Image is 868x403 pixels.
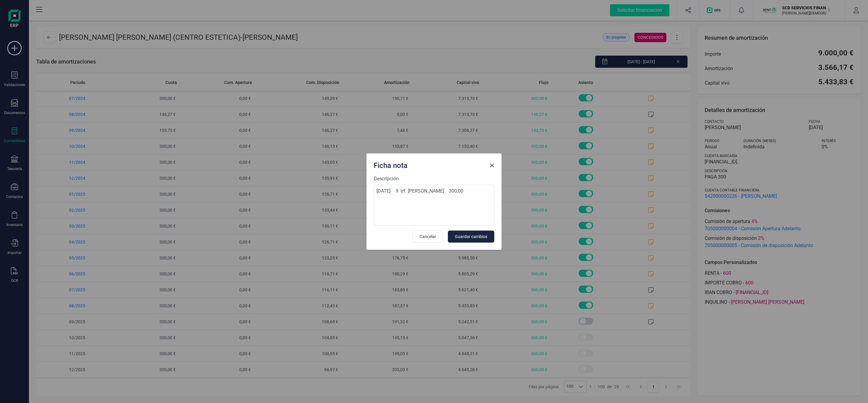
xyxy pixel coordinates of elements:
span: Guardar cambios [455,234,487,240]
button: Guardar cambios [448,231,494,243]
button: Cancelar [413,231,443,243]
div: Ficha nota [371,158,487,170]
textarea: [DATE] 9 trf. [PERSON_NAME] 300,00 [374,185,494,226]
button: Close [487,161,497,170]
span: Cancelar [420,234,436,240]
label: Descripción [374,175,494,182]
